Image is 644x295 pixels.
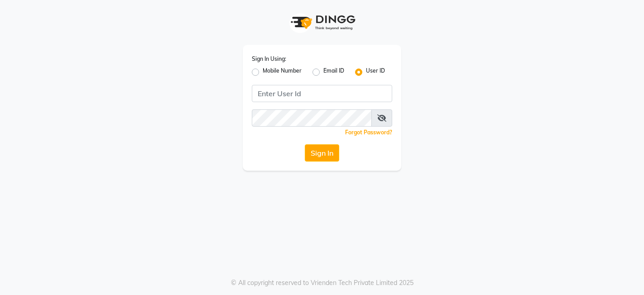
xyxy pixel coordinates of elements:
[366,67,385,78] label: User ID
[252,55,286,63] label: Sign In Using:
[305,144,339,162] button: Sign In
[252,109,372,127] input: Username
[252,85,392,102] input: Username
[263,67,302,78] label: Mobile Number
[345,129,392,136] a: Forgot Password?
[323,67,344,78] label: Email ID
[286,9,358,36] img: logo1.svg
